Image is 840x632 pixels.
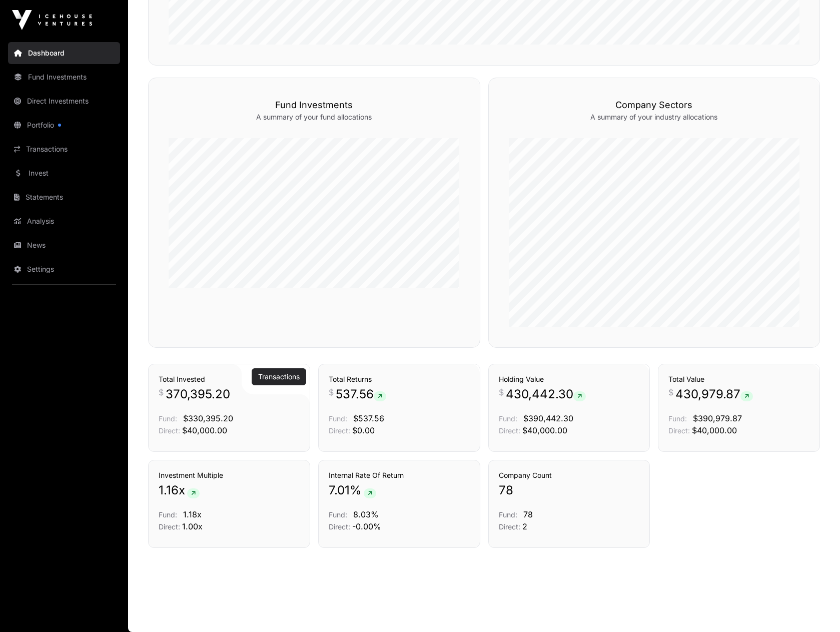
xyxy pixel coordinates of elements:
[668,426,690,435] span: Direct:
[499,522,520,531] span: Direct:
[523,509,533,519] span: 78
[159,470,300,480] h3: Investment Multiple
[675,386,753,402] span: 430,979.87
[179,482,185,498] span: x
[8,66,120,88] a: Fund Investments
[499,470,640,480] h3: Company Count
[252,368,306,385] button: Transactions
[668,414,687,423] span: Fund:
[8,114,120,136] a: Portfolio
[329,522,350,531] span: Direct:
[258,372,300,382] a: Transactions
[499,510,517,519] span: Fund:
[8,42,120,64] a: Dashboard
[8,90,120,112] a: Direct Investments
[8,234,120,256] a: News
[329,482,350,498] span: 7.01
[499,426,520,435] span: Direct:
[353,413,384,423] span: $537.56
[353,509,379,519] span: 8.03%
[329,414,347,423] span: Fund:
[182,521,203,531] span: 1.00x
[352,521,381,531] span: -0.00%
[499,374,640,384] h3: Holding Value
[183,509,202,519] span: 1.18x
[182,425,227,435] span: $40,000.00
[329,470,470,480] h3: Internal Rate Of Return
[8,186,120,208] a: Statements
[329,374,470,384] h3: Total Returns
[522,521,527,531] span: 2
[159,426,180,435] span: Direct:
[159,522,180,531] span: Direct:
[329,426,350,435] span: Direct:
[159,386,164,398] span: $
[693,413,742,423] span: $390,979.87
[8,258,120,280] a: Settings
[166,386,230,402] span: 370,395.20
[499,386,504,398] span: $
[336,386,386,402] span: 537.56
[159,374,300,384] h3: Total Invested
[499,482,513,498] span: 78
[159,482,179,498] span: 1.16
[169,98,460,112] h3: Fund Investments
[509,98,800,112] h3: Company Sectors
[506,386,586,402] span: 430,442.30
[8,210,120,232] a: Analysis
[329,386,334,398] span: $
[790,584,840,632] iframe: Chat Widget
[350,482,362,498] span: %
[8,162,120,184] a: Invest
[352,425,375,435] span: $0.00
[329,510,347,519] span: Fund:
[169,112,460,122] p: A summary of your fund allocations
[8,138,120,160] a: Transactions
[499,414,517,423] span: Fund:
[692,425,737,435] span: $40,000.00
[668,386,673,398] span: $
[509,112,800,122] p: A summary of your industry allocations
[183,413,233,423] span: $330,395.20
[12,10,92,30] img: Icehouse Ventures Logo
[523,413,573,423] span: $390,442.30
[159,414,177,423] span: Fund:
[159,510,177,519] span: Fund:
[522,425,567,435] span: $40,000.00
[668,374,809,384] h3: Total Value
